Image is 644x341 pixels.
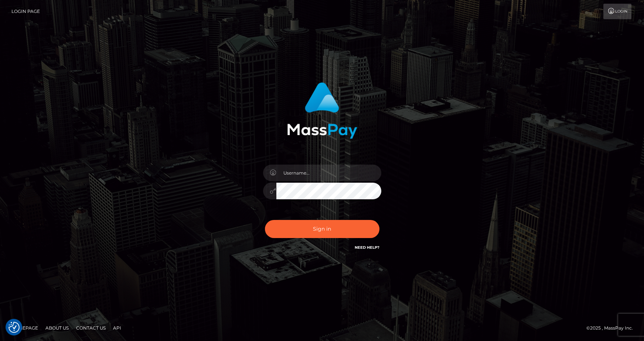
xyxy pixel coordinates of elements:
[42,322,72,334] a: About Us
[11,4,40,19] a: Login Page
[287,82,357,139] img: MassPay Login
[265,220,379,238] button: Sign in
[8,322,41,334] a: Homepage
[586,324,638,332] div: © 2025 , MassPay Inc.
[110,322,124,334] a: API
[355,245,379,250] a: Need Help?
[8,322,20,333] img: Revisit consent button
[276,165,381,181] input: Username...
[73,322,109,334] a: Contact Us
[603,4,631,19] a: Login
[8,322,20,333] button: Consent Preferences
